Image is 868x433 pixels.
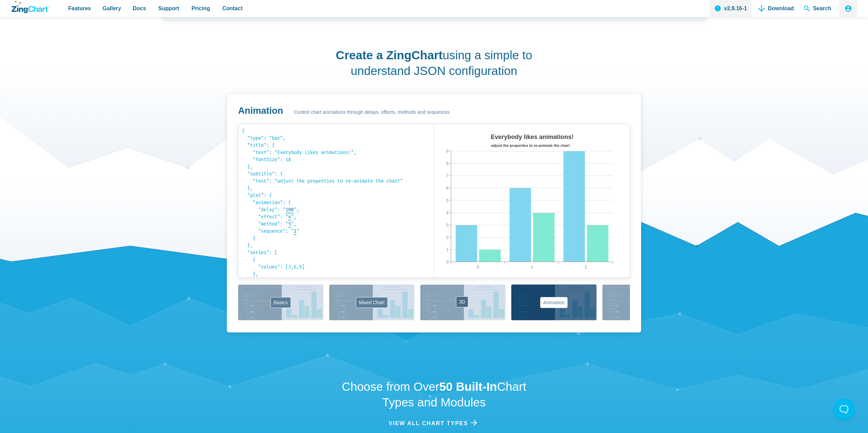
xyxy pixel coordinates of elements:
strong: Create a ZingChart [336,48,443,62]
span: View all chart Types [389,419,468,428]
button: 3D [420,284,505,320]
button: Animation [511,284,597,320]
span: Contact [222,4,243,13]
h2: using a simple to understand JSON configuration [334,47,534,78]
span: 4 [288,214,291,220]
button: Labels [602,284,688,320]
span: Docs [133,4,146,13]
span: Control chart animations through delays, effects, methods and sequences [294,108,450,117]
h2: Choose from Over Chart Types and Modules [334,379,534,410]
iframe: Toggle Customer Support [834,399,854,419]
span: Pricing [191,4,210,13]
code: { "type": "bar", "title": { "text": "Everybody likes animations!", "fontSize": 18 }, "subtitle": ... [242,127,430,274]
strong: 50 Built-In [439,380,497,393]
h3: Animation [238,105,283,117]
span: 5 [288,221,291,227]
button: Basics [238,284,323,320]
a: View all chart Types [389,419,480,428]
a: ZingChart Logo. Click to return to the homepage [12,1,50,13]
span: 1 [294,228,296,234]
span: Features [68,4,91,13]
span: 100 [285,207,294,213]
button: Mixed Chart [329,284,414,320]
span: Support [158,4,179,13]
span: Gallery [103,4,121,13]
